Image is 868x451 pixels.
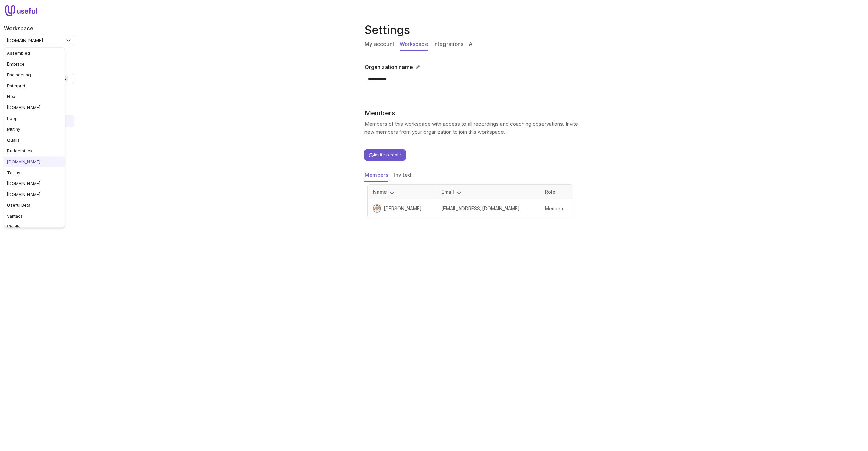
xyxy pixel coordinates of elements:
[7,116,18,121] span: Loop
[7,61,25,67] span: Embrace
[7,214,23,219] span: Vantaca
[7,181,40,186] span: [DOMAIN_NAME]
[7,94,15,99] span: Hex
[7,72,31,77] span: Engineering
[7,83,25,88] span: Enterpret
[7,203,31,208] span: Useful Beta
[7,192,40,197] span: [DOMAIN_NAME]
[7,159,40,164] span: [DOMAIN_NAME]
[7,127,20,132] span: Mutiny
[7,148,33,154] span: Rudderstack
[7,138,20,143] span: Qualia
[7,105,40,110] span: [DOMAIN_NAME]
[7,224,20,230] span: Vividly
[7,51,30,56] span: Assembled
[7,170,20,175] span: Tellius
